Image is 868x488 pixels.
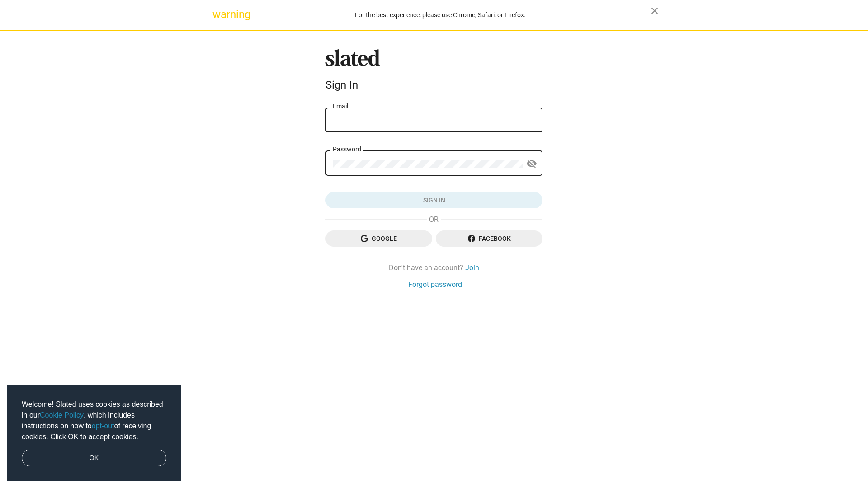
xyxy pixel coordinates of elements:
a: Forgot password [408,280,462,289]
div: cookieconsent [7,385,181,481]
span: Google [333,230,425,247]
span: Facebook [443,230,535,247]
button: Google [325,230,432,247]
a: Cookie Policy [40,411,84,419]
a: Join [465,263,479,272]
span: Welcome! Slated uses cookies as described in our , which includes instructions on how to of recei... [22,399,166,442]
div: Don't have an account? [325,263,542,272]
mat-icon: close [649,5,660,16]
button: Facebook [436,230,542,247]
div: Sign In [325,79,542,91]
button: Show password [523,155,541,173]
a: opt-out [92,422,114,430]
mat-icon: warning [212,9,223,20]
div: For the best experience, please use Chrome, Safari, or Firefox. [230,9,651,21]
sl-branding: Sign In [325,49,542,95]
mat-icon: visibility_off [526,157,537,171]
a: dismiss cookie message [22,450,166,467]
